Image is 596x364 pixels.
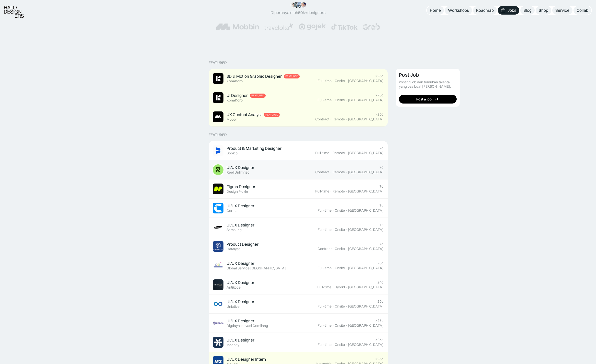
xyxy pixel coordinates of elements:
div: >25d [375,338,384,342]
img: Job Image [213,92,223,103]
div: [GEOGRAPHIC_DATA] [348,79,384,83]
img: Job Image [213,145,223,156]
div: >25d [375,93,384,97]
div: Global Service [GEOGRAPHIC_DATA] [227,266,286,270]
div: · [345,304,347,309]
div: · [345,151,347,155]
div: Shop [539,8,548,13]
img: Job Image [213,318,223,328]
a: Shop [536,6,551,15]
div: · [345,170,347,174]
div: · [345,98,347,102]
div: KonaKorp [227,98,243,103]
a: Job ImageUI/UX DesignerReel Unlimited7dContract·Remote·[GEOGRAPHIC_DATA] [209,160,388,179]
a: Job Image3D & Motion Graphic DesignerFeaturedKonaKorp>25dFull-time·Onsite·[GEOGRAPHIC_DATA] [209,69,388,88]
div: [GEOGRAPHIC_DATA] [348,98,384,102]
div: Mobbin [227,117,239,122]
div: [GEOGRAPHIC_DATA] [348,323,384,328]
div: Onsite [335,208,345,213]
div: >25d [375,318,384,323]
a: Job ImageProduct DesignerCatalyst7dContract·Onsite·[GEOGRAPHIC_DATA] [209,237,388,256]
div: Figma Designer [227,184,255,189]
img: Job Image [213,203,223,213]
a: Job ImageUI/UX DesignerAntikode24dFull-time·Hybrid·[GEOGRAPHIC_DATA] [209,275,388,294]
div: · [345,285,347,289]
div: Design Pickle [227,189,248,194]
div: Contract [315,170,329,174]
div: Full-time [317,285,331,289]
a: Service [552,6,572,15]
div: Jobs [508,8,516,13]
div: Blog [523,8,532,13]
div: · [345,79,347,83]
div: KonaKorp [227,79,243,83]
div: Full-time [318,323,332,328]
div: Onsite [335,79,345,83]
div: · [330,151,332,155]
img: Job Image [213,164,223,175]
div: UI/UX Designer [227,337,254,343]
div: · [330,170,332,174]
div: · [345,208,347,213]
div: 7d [379,146,384,150]
div: 3D & Motion Graphic Designer [227,74,282,79]
img: Job Image [213,184,223,194]
a: Roadmap [473,6,497,15]
div: [GEOGRAPHIC_DATA] [348,151,384,155]
div: Product & Marketing Designer [227,146,282,151]
div: 7d [379,223,384,227]
div: Contract [318,247,332,251]
a: Collab [573,6,591,15]
div: [GEOGRAPHIC_DATA] [348,117,384,121]
div: Onsite [335,227,345,232]
div: · [332,227,334,232]
div: Post a job [416,97,432,101]
div: · [332,208,334,213]
div: Onsite [335,323,345,328]
div: Featured [285,75,298,78]
div: · [345,227,347,232]
div: [GEOGRAPHIC_DATA] [348,343,384,347]
a: Job ImageUI/UX DesignerSamsung7dFull-time·Onsite·[GEOGRAPHIC_DATA] [209,218,388,237]
span: 50k+ [298,10,307,15]
div: >25d [375,357,384,361]
div: Posting job dan temukan talenta yang pas buat [PERSON_NAME]. [399,80,457,89]
img: Job Image [213,111,223,122]
a: Job ImageUI/UX DesignerCermati7dFull-time·Onsite·[GEOGRAPHIC_DATA] [209,199,388,218]
div: [GEOGRAPHIC_DATA] [348,189,384,194]
div: UI/UX Designer [227,299,254,304]
div: UI Designer [227,93,248,98]
div: Onsite [335,247,345,251]
div: · [345,189,347,194]
div: Reel Unlimited [227,170,250,175]
div: UI/UX Designer [227,280,254,285]
div: 25d [377,299,384,304]
div: >25d [375,112,384,117]
div: Unictive [227,304,240,309]
div: · [345,323,347,328]
div: UI/UX Designer [227,222,254,228]
div: Featured [209,61,227,65]
img: Job Image [213,73,223,84]
div: >25d [375,74,384,78]
div: · [330,189,332,194]
a: Home [427,6,444,15]
div: · [345,343,347,347]
div: [GEOGRAPHIC_DATA] [348,247,384,251]
div: Bookipi [227,151,238,155]
img: Job Image [213,222,223,233]
div: · [345,266,347,270]
a: Blog [520,6,535,15]
div: Digdaya Inovasi Gemilang [227,324,268,328]
div: · [330,117,332,121]
div: · [332,98,334,102]
div: [GEOGRAPHIC_DATA] [348,266,384,270]
div: Cermati [227,209,239,213]
div: UI/UX Designer [227,165,254,170]
div: [GEOGRAPHIC_DATA] [348,208,384,213]
div: Remote [332,117,345,121]
a: Job ImageUX Content AnalystFeaturedMobbin>25dContract·Remote·[GEOGRAPHIC_DATA] [209,107,388,127]
div: Collab [577,8,588,13]
div: · [332,285,334,289]
div: Featured [251,94,264,97]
